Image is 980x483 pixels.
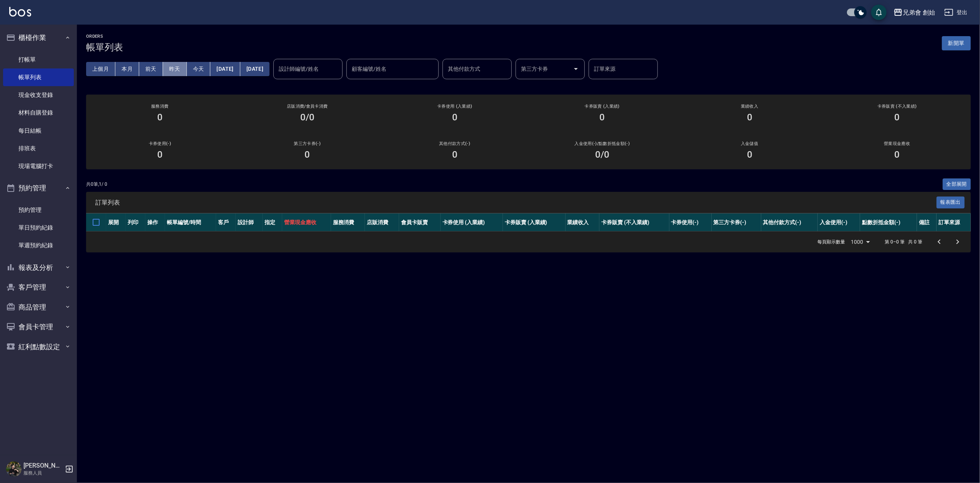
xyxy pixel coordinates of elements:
th: 業績收入 [566,213,600,232]
h3: 0 [599,112,605,123]
h3: 0 [452,112,458,123]
button: 兄弟會 創始 [890,5,938,20]
button: 今天 [187,62,211,76]
button: 會員卡管理 [3,317,74,337]
a: 現金收支登錄 [3,86,74,104]
h3: 0 [304,149,310,160]
h2: 卡券販賣 (入業績) [538,104,667,109]
h3: 0 [894,112,900,123]
button: 客戶管理 [3,277,74,297]
th: 卡券販賣 (入業績) [503,213,565,232]
th: 其他付款方式(-) [761,213,818,232]
button: 報表及分析 [3,258,74,278]
a: 新開單 [942,39,971,47]
a: 打帳單 [3,51,74,68]
button: 本月 [115,62,139,76]
h2: 其他付款方式(-) [390,141,519,146]
a: 單週預約紀錄 [3,237,74,254]
button: 預約管理 [3,178,74,198]
h3: 0 [157,112,163,123]
button: 上個月 [86,62,115,76]
div: 1000 [848,232,873,252]
a: 現場電腦打卡 [3,157,74,175]
h2: 店販消費 /會員卡消費 [243,104,372,109]
th: 點數折抵金額(-) [860,213,917,232]
button: [DATE] [240,62,270,76]
p: 服務人員 [23,470,63,476]
button: 全部展開 [943,178,971,190]
h2: 卡券使用(-) [95,141,225,146]
h5: [PERSON_NAME] [23,462,63,470]
th: 設計師 [236,213,263,232]
p: 每頁顯示數量 [817,238,845,245]
p: 第 0–0 筆 共 0 筆 [885,238,922,245]
h3: 0 [747,149,752,160]
button: [DATE] [210,62,240,76]
a: 材料自購登錄 [3,104,74,122]
th: 卡券使用 (入業績) [441,213,503,232]
th: 卡券販賣 (不入業績) [599,213,669,232]
img: Logo [9,7,31,17]
th: 第三方卡券(-) [712,213,761,232]
h2: ORDERS [86,34,123,39]
h3: 0 [157,149,163,160]
h3: 0 [747,112,752,123]
button: 登出 [941,5,971,20]
button: 報表匯出 [937,197,965,208]
h2: 卡券使用 (入業績) [390,104,519,109]
button: Open [570,63,582,75]
th: 會員卡販賣 [399,213,441,232]
button: 前天 [139,62,163,76]
h2: 入金儲值 [685,141,814,146]
h3: 0 /0 [595,149,609,160]
p: 共 0 筆, 1 / 0 [86,181,107,188]
h2: 營業現金應收 [833,141,962,146]
a: 帳單列表 [3,68,74,86]
button: 紅利點數設定 [3,337,74,357]
h3: 0 [894,149,900,160]
th: 入金使用(-) [818,213,860,232]
img: Person [6,461,22,477]
span: 訂單列表 [95,199,937,207]
th: 營業現金應收 [282,213,331,232]
th: 列印 [126,213,145,232]
button: 新開單 [942,36,971,50]
th: 展開 [106,213,126,232]
h3: 帳單列表 [86,42,123,53]
th: 店販消費 [365,213,399,232]
th: 客戶 [216,213,236,232]
a: 單日預約紀錄 [3,219,74,237]
h2: 入金使用(-) /點數折抵金額(-) [538,141,667,146]
button: 櫃檯作業 [3,28,74,48]
h2: 卡券販賣 (不入業績) [833,104,962,109]
h3: 服務消費 [95,104,225,109]
th: 帳單編號/時間 [165,213,216,232]
a: 預約管理 [3,201,74,219]
a: 報表匯出 [937,198,965,206]
th: 服務消費 [331,213,365,232]
th: 卡券使用(-) [669,213,712,232]
h3: 0 [452,149,458,160]
th: 訂單來源 [937,213,971,232]
div: 兄弟會 創始 [903,8,935,17]
h3: 0/0 [300,112,314,123]
h2: 業績收入 [685,104,814,109]
th: 備註 [917,213,937,232]
th: 指定 [263,213,282,232]
button: 商品管理 [3,297,74,317]
a: 每日結帳 [3,122,74,140]
h2: 第三方卡券(-) [243,141,372,146]
th: 操作 [145,213,165,232]
button: save [871,5,887,20]
a: 排班表 [3,140,74,157]
button: 昨天 [163,62,187,76]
